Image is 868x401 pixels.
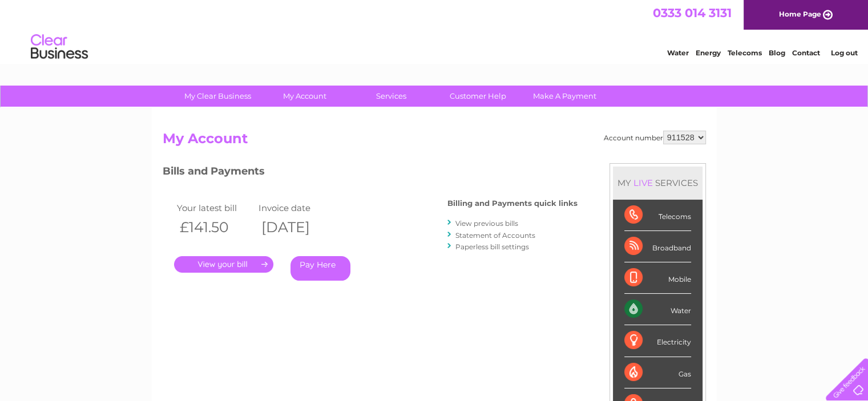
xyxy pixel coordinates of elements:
[163,163,578,183] h3: Bills and Payments
[653,6,732,20] a: 0333 014 3131
[431,86,525,107] a: Customer Help
[624,294,691,325] div: Water
[257,86,352,107] a: My Account
[447,199,578,208] h4: Billing and Payments quick links
[171,86,265,107] a: My Clear Business
[174,200,256,216] td: Your latest bill
[624,262,691,294] div: Mobile
[256,216,338,239] th: [DATE]
[174,216,256,239] th: £141.50
[792,48,820,57] a: Contact
[165,6,704,55] div: Clear Business is a trading name of Verastar Limited (registered in [GEOGRAPHIC_DATA] No. 3667643...
[455,219,518,228] a: View previous bills
[455,231,535,240] a: Statement of Accounts
[455,242,529,251] a: Paperless bill settings
[667,48,689,57] a: Water
[631,177,655,188] div: LIVE
[696,48,721,57] a: Energy
[624,357,691,388] div: Gas
[518,86,612,107] a: Make A Payment
[830,48,857,57] a: Log out
[256,200,338,216] td: Invoice date
[613,167,703,199] div: MY SERVICES
[624,325,691,357] div: Electricity
[624,200,691,231] div: Telecoms
[624,231,691,262] div: Broadband
[30,30,88,64] img: logo.png
[604,131,706,144] div: Account number
[728,48,762,57] a: Telecoms
[290,256,350,281] a: Pay Here
[163,131,706,152] h2: My Account
[769,48,785,57] a: Blog
[344,86,438,107] a: Services
[174,256,273,273] a: .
